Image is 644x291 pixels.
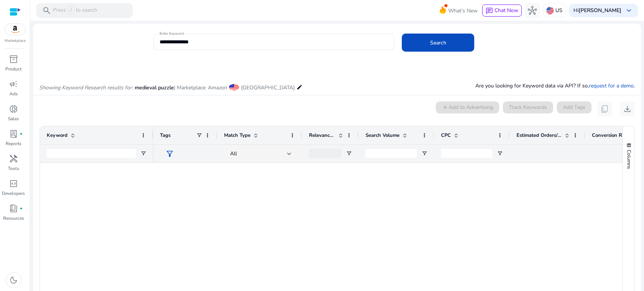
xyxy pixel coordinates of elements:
[624,6,633,15] span: keyboard_arrow_down
[475,82,635,90] p: Are you looking for Keyword data via API? If so, .
[42,6,51,15] span: search
[241,84,295,91] span: [GEOGRAPHIC_DATA]
[421,150,427,156] button: Open Filter Menu
[68,6,74,15] span: /
[402,34,474,52] button: Search
[555,4,563,17] p: US
[346,150,352,156] button: Open Filter Menu
[6,140,22,147] p: Reports
[366,132,400,139] span: Search Volume
[9,204,18,213] span: book_4
[9,80,18,89] span: campaign
[5,66,22,72] p: Product
[160,132,171,139] span: Tags
[9,276,18,285] span: dark_mode
[47,149,136,158] input: Keyword Filter Input
[2,190,25,197] p: Developers
[546,7,554,14] img: us.svg
[516,132,562,139] span: Estimated Orders/Month
[441,132,451,139] span: CPC
[3,215,24,222] p: Resources
[592,132,629,139] span: Conversion Rate
[20,132,23,135] span: fiber_manual_record
[8,115,19,122] p: Sales
[528,6,537,15] span: hub
[441,149,492,158] input: CPC Filter Input
[448,4,478,17] span: What's New
[8,165,19,172] p: Tools
[495,7,518,14] span: Chat Now
[9,179,18,188] span: code_blocks
[9,55,18,64] span: inventory_2
[5,38,26,44] p: Marketplace
[525,3,540,18] button: hub
[53,6,97,15] p: Press to search
[9,104,18,113] span: donut_small
[165,149,174,158] span: filter_alt
[430,39,446,47] span: Search
[623,104,632,113] span: download
[626,150,632,169] span: Columns
[579,7,621,14] b: [PERSON_NAME]
[486,7,493,15] span: chat
[366,149,417,158] input: Search Volume Filter Input
[297,83,303,92] mat-icon: edit
[140,150,146,156] button: Open Filter Menu
[497,150,503,156] button: Open Filter Menu
[224,132,251,139] span: Match Type
[482,5,522,17] button: chatChat Now
[9,129,18,138] span: lab_profile
[135,84,174,91] span: medieval puzzle
[589,82,634,89] a: request for a demo
[174,84,227,91] span: | Marketplace: Amazon
[39,84,133,91] i: Showing Keyword Research results for:
[620,101,635,116] button: download
[47,132,68,139] span: Keyword
[309,132,335,139] span: Relevance Score
[20,207,23,210] span: fiber_manual_record
[573,8,621,13] p: Hi
[5,24,25,35] img: amazon.svg
[9,90,18,97] p: Ads
[9,154,18,163] span: handyman
[160,31,184,36] mat-label: Enter Keyword
[230,150,237,157] span: All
